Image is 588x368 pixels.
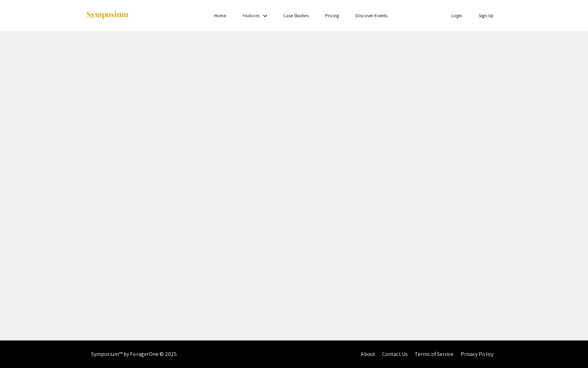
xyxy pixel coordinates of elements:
[479,12,494,19] a: Sign Up
[214,12,226,19] a: Home
[86,11,129,20] img: Symposium by ForagerOne
[283,12,309,19] a: Case Studies
[243,12,260,19] a: Features
[261,12,269,20] mat-icon: Expand Features list
[356,12,388,19] a: Discover Events
[325,12,339,19] a: Pricing
[91,340,177,368] div: Symposium™ by ForagerOne © 2025
[415,350,454,358] a: Terms of Service
[361,350,375,358] a: About
[451,12,462,19] a: Login
[382,350,408,358] a: Contact Us
[461,350,493,358] a: Privacy Policy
